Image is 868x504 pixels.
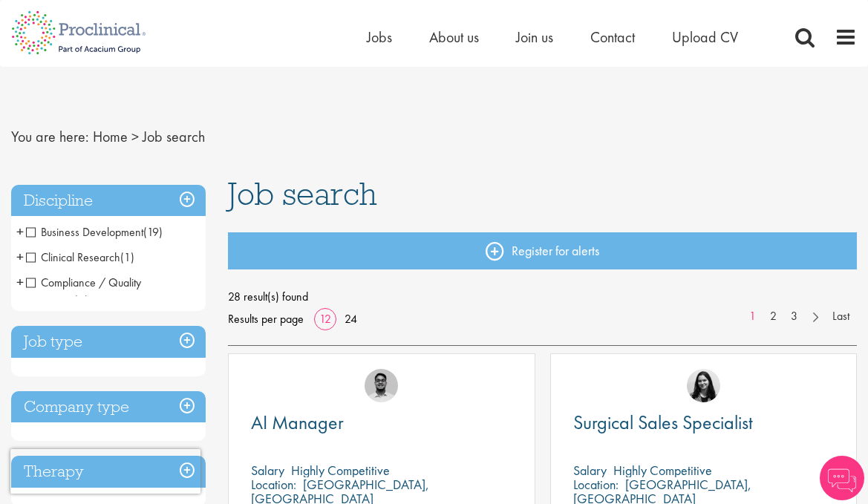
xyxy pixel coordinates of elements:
[11,391,206,423] h3: Company type
[590,27,635,47] a: Contact
[93,127,128,146] a: breadcrumb link
[516,27,553,47] a: Join us
[687,369,720,402] img: Indre Stankeviciute
[120,249,134,265] span: (1)
[26,275,141,308] span: Compliance / Quality Assurance
[16,220,24,243] span: +
[74,292,88,308] span: (1)
[10,449,200,494] iframe: reCAPTCHA
[143,127,205,146] span: Job search
[429,27,479,47] a: About us
[820,456,864,500] img: Chatbot
[11,326,206,358] h3: Job type
[16,246,24,268] span: +
[131,127,139,146] span: >
[16,271,24,293] span: +
[228,174,377,214] span: Job search
[11,185,206,217] h3: Discipline
[573,413,834,432] a: Surgical Sales Specialist
[26,224,163,240] span: Business Development
[365,369,398,402] img: Timothy Deschamps
[367,27,392,47] a: Jobs
[26,249,120,265] span: Clinical Research
[228,232,857,269] a: Register for alerts
[573,462,607,479] span: Salary
[314,311,336,327] a: 12
[228,308,304,330] span: Results per page
[143,224,163,240] span: (19)
[573,410,753,435] span: Surgical Sales Specialist
[339,311,362,327] a: 24
[251,413,512,432] a: AI Manager
[26,224,143,240] span: Business Development
[573,476,619,493] span: Location:
[251,462,284,479] span: Salary
[228,286,857,308] span: 28 result(s) found
[251,410,344,435] span: AI Manager
[613,462,712,479] p: Highly Competitive
[26,249,134,265] span: Clinical Research
[251,476,296,493] span: Location:
[763,308,784,325] a: 2
[11,127,89,146] span: You are here:
[742,308,763,325] a: 1
[672,27,738,47] a: Upload CV
[783,308,805,325] a: 3
[825,308,857,325] a: Last
[291,462,390,479] p: Highly Competitive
